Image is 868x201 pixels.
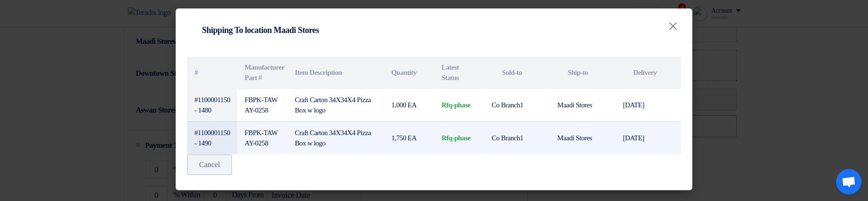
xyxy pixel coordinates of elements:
[484,56,550,89] th: Sold-to
[667,16,678,37] span: ×
[384,89,434,122] td: 1,000 EA
[484,121,550,154] td: Co Branch1
[287,56,384,89] th: Item Description
[187,56,237,89] th: #
[550,56,616,89] th: Ship-to
[836,169,861,194] a: Open chat
[384,56,434,89] th: Quantity
[615,121,681,154] td: [DATE]
[434,56,484,89] th: Latest Status
[615,56,681,89] th: Delivery
[660,15,686,34] button: Close
[484,89,550,122] td: Co Branch1
[237,56,287,89] th: Manufacturer Part #
[434,121,484,154] td: rfq-phase
[434,89,484,122] td: rfq-phase
[187,121,237,154] td: #1100001150 - 1490
[550,121,616,154] td: Maadi Stores
[615,89,681,122] td: [DATE]
[187,89,237,122] td: #1100001150 - 1480
[237,89,287,122] td: FBPK-TAWAY-0258
[550,89,616,122] td: Maadi Stores
[287,89,384,122] td: Craft Carton 34X34X4 Pizza Box w logo
[287,121,384,154] td: Craft Carton 34X34X4 Pizza Box w logo
[384,121,434,154] td: 1,750 EA
[237,121,287,154] td: FBPK-TAWAY-0258
[187,24,319,37] h4: Shipping To location Maadi Stores
[187,154,232,175] button: Cancel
